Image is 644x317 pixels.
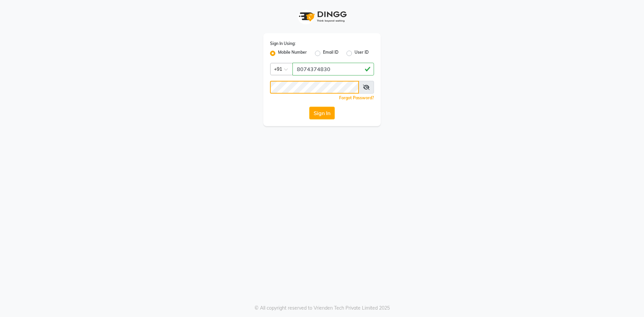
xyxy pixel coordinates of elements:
label: User ID [355,49,369,57]
input: Username [270,81,359,94]
img: logo1.svg [295,7,349,27]
label: Mobile Number [278,49,307,57]
label: Sign In Using: [270,41,296,47]
button: Sign In [309,107,335,119]
a: Forgot Password? [339,95,374,100]
label: Email ID [323,49,338,57]
input: Username [292,63,374,75]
